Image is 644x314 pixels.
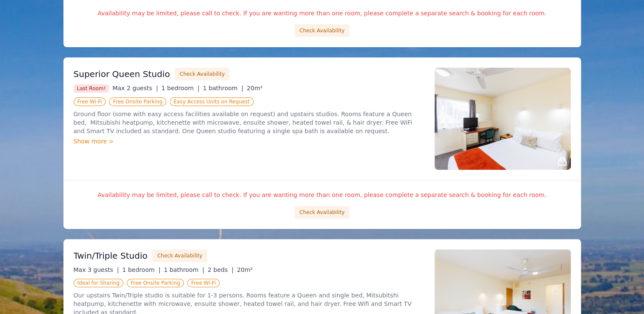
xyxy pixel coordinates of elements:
[175,68,229,80] button: Check Availability
[74,279,123,287] span: Ideal for Sharing
[127,279,184,287] span: Free Onsite Parking
[74,68,170,80] h3: Superior Queen Studio
[187,279,220,287] span: Free Wi-Fi
[208,266,234,273] span: 2 beds |
[74,191,571,199] p: Availability may be limited, please call to check. If you are wanting more than one room, please ...
[74,9,571,17] p: Availability may be limited, please call to check. If you are wanting more than one room, please ...
[161,85,200,91] span: 1 bedroom |
[164,266,204,273] span: 1 bathroom |
[109,97,166,106] span: Free Onsite Parking
[295,24,349,37] button: Check Availability
[74,110,424,135] p: Ground floor (some with easy access facilities available on request) and upstairs studios. Rooms ...
[237,266,253,273] span: 20m²
[112,85,158,91] span: Max 2 guests |
[74,266,119,273] span: Max 3 guests |
[203,85,243,91] span: 1 bathroom |
[295,206,349,219] button: Check Availability
[247,85,263,91] span: 20m²
[122,266,160,273] span: 1 bedroom |
[152,249,207,262] button: Check Availability
[74,137,424,146] div: Show more >
[74,84,109,93] span: Last Room!
[74,250,148,262] h3: Twin/Triple Studio
[74,97,106,106] span: Free Wi-Fi
[170,97,254,106] span: Easy Access Units on Request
